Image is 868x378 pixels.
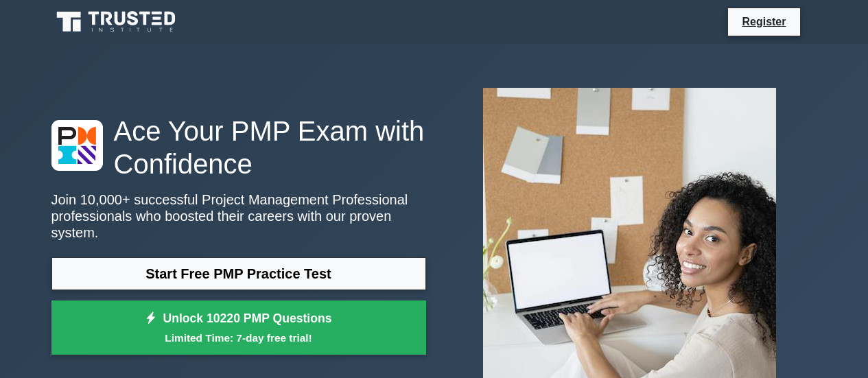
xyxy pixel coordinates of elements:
h1: Ace Your PMP Exam with Confidence [51,115,426,180]
small: Limited Time: 7-day free trial! [69,330,409,346]
a: Unlock 10220 PMP QuestionsLimited Time: 7-day free trial! [51,300,426,355]
a: Start Free PMP Practice Test [51,257,426,290]
p: Join 10,000+ successful Project Management Professional professionals who boosted their careers w... [51,191,426,241]
a: Register [734,13,794,30]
